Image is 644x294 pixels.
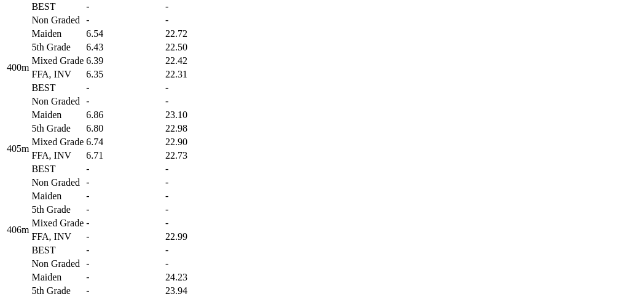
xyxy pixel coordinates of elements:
[165,55,229,67] td: 22.42
[85,136,163,148] td: 6.74
[31,271,84,284] td: Maiden
[165,217,229,229] td: -
[165,163,229,175] td: -
[31,177,84,189] td: Non Graded
[165,82,229,94] td: -
[165,136,229,148] td: 22.90
[31,149,84,162] td: FFA, INV
[85,271,163,284] td: -
[31,55,84,67] td: Mixed Grade
[31,204,84,216] td: 5th Grade
[31,28,84,40] td: Maiden
[31,217,84,229] td: Mixed Grade
[31,1,84,13] td: BEST
[31,82,84,94] td: BEST
[85,68,163,81] td: 6.35
[165,95,229,108] td: -
[165,68,229,81] td: 22.31
[31,68,84,81] td: FFA, INV
[31,231,84,243] td: FFA, INV
[85,55,163,67] td: 6.39
[165,190,229,202] td: -
[31,95,84,108] td: Non Graded
[165,41,229,54] td: 22.50
[6,28,29,108] td: 400m
[85,217,163,229] td: -
[31,244,84,256] td: BEST
[85,177,163,189] td: -
[31,122,84,135] td: 5th Grade
[85,82,163,94] td: -
[165,204,229,216] td: -
[165,1,229,13] td: -
[165,258,229,270] td: -
[165,28,229,40] td: 22.72
[85,204,163,216] td: -
[31,190,84,202] td: Maiden
[6,190,29,270] td: 406m
[31,109,84,121] td: Maiden
[85,95,163,108] td: -
[85,1,163,13] td: -
[85,109,163,121] td: 6.86
[85,258,163,270] td: -
[85,190,163,202] td: -
[165,149,229,162] td: 22.73
[85,122,163,135] td: 6.80
[6,109,29,189] td: 405m
[31,41,84,54] td: 5th Grade
[165,14,229,26] td: -
[31,163,84,175] td: BEST
[85,149,163,162] td: 6.71
[165,271,229,284] td: 24.23
[85,244,163,256] td: -
[31,258,84,270] td: Non Graded
[31,14,84,26] td: Non Graded
[165,122,229,135] td: 22.98
[165,231,229,243] td: 22.99
[85,28,163,40] td: 6.54
[85,41,163,54] td: 6.43
[165,244,229,256] td: -
[31,136,84,148] td: Mixed Grade
[85,14,163,26] td: -
[85,231,163,243] td: -
[85,163,163,175] td: -
[165,177,229,189] td: -
[165,109,229,121] td: 23.10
